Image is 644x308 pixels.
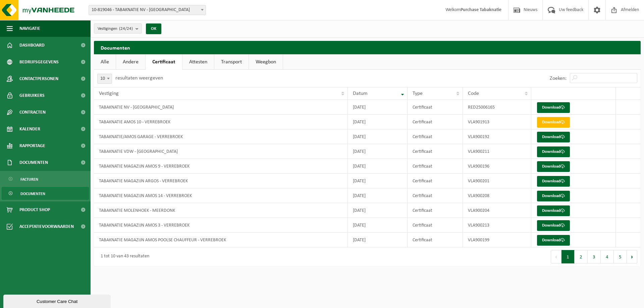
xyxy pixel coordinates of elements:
strong: Purchase Tabaknatie [461,7,501,12]
button: 3 [588,250,601,263]
a: Download [537,191,570,201]
span: Contracten [19,104,46,121]
span: 10 [97,74,112,84]
span: Contactpersonen [19,70,58,87]
span: 10 [98,74,112,83]
td: VLA900204 [463,203,532,218]
td: Certificaat [408,100,463,115]
a: Andere [116,54,145,70]
td: [DATE] [348,174,408,188]
button: 1 [561,250,575,263]
span: Datum [353,91,368,96]
td: TABAKNATIE MAGAZIJN AMOS 3 - VERREBROEK [94,218,348,233]
td: VLA900201 [463,174,532,188]
button: 4 [601,250,614,263]
button: OK [146,23,161,34]
td: TABAKNATIE/AMOS GARAGE - VERREBROEK [94,129,348,144]
button: Vestigingen(24/24) [94,23,142,34]
td: Certificaat [408,159,463,174]
td: VLA900196 [463,159,532,174]
a: Download [537,205,570,216]
span: Bedrijfsgegevens [19,54,59,70]
span: 10-819046 - TABAKNATIE NV - ANTWERPEN [89,5,206,15]
span: Dashboard [19,37,45,54]
button: 2 [575,250,588,263]
td: [DATE] [348,218,408,233]
span: Kalender [19,121,40,137]
a: Alle [94,54,116,70]
label: Zoeken: [550,76,567,81]
span: Type [413,91,423,96]
a: Transport [214,54,249,70]
span: Code [468,91,479,96]
a: Download [537,132,570,142]
td: [DATE] [348,188,408,203]
a: Certificaat [146,54,182,70]
span: Product Shop [19,201,50,218]
td: Certificaat [408,203,463,218]
td: TABAKNATIE VDW - [GEOGRAPHIC_DATA] [94,144,348,159]
td: TABAKNATIE MOLENHOEK - MEERDONK [94,203,348,218]
button: Previous [551,250,561,263]
td: Certificaat [408,188,463,203]
td: TABAKNATIE MAGAZIJN AMOS POOLSE CHAUFFEUR - VERREBROEK [94,233,348,247]
td: TABAKNATIE MAGAZIJN AMOS 14 - VERREBROEK [94,188,348,203]
td: TABAKNATIE MAGAZIJN AMOS 9 - VERREBROEK [94,159,348,174]
a: Download [537,161,570,172]
td: Certificaat [408,115,463,129]
span: Vestiging [99,91,119,96]
a: Facturen [2,173,89,185]
a: Documenten [2,187,89,200]
td: VLA901913 [463,115,532,129]
span: 10-819046 - TABAKNATIE NV - ANTWERPEN [89,5,206,15]
td: Certificaat [408,218,463,233]
td: TABAKNATIE NV - [GEOGRAPHIC_DATA] [94,100,348,115]
iframe: chat widget [3,293,112,308]
span: Vestigingen [98,24,133,34]
a: Download [537,220,570,231]
span: Documenten [19,154,48,171]
td: Certificaat [408,233,463,247]
label: resultaten weergeven [115,75,163,81]
span: Acceptatievoorwaarden [19,218,74,235]
td: VLA900213 [463,218,532,233]
td: VLA900199 [463,233,532,247]
td: VLA900208 [463,188,532,203]
h2: Documenten [94,41,641,54]
count: (24/24) [119,26,133,31]
a: Download [537,146,570,157]
td: RED25006165 [463,100,532,115]
td: [DATE] [348,233,408,247]
span: Facturen [20,173,38,186]
a: Download [537,176,570,187]
a: Download [537,117,570,128]
div: 1 tot 10 van 43 resultaten [97,251,149,263]
td: [DATE] [348,144,408,159]
button: Next [627,250,637,263]
td: VLA900192 [463,129,532,144]
a: Download [537,102,570,113]
td: VLA900211 [463,144,532,159]
span: Documenten [20,187,45,200]
td: Certificaat [408,144,463,159]
span: Navigatie [19,20,40,37]
td: Certificaat [408,129,463,144]
td: Certificaat [408,174,463,188]
a: Weegbon [249,54,283,70]
td: [DATE] [348,159,408,174]
td: TABAKNATIE MAGAZIJN ARGOS - VERREBROEK [94,174,348,188]
td: TABAKNATIE AMOS 10 - VERREBROEK [94,115,348,129]
td: [DATE] [348,115,408,129]
button: 5 [614,250,627,263]
a: Attesten [182,54,214,70]
td: [DATE] [348,129,408,144]
td: [DATE] [348,100,408,115]
span: Rapportage [19,137,45,154]
td: [DATE] [348,203,408,218]
span: Gebruikers [19,87,45,104]
a: Download [537,235,570,246]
